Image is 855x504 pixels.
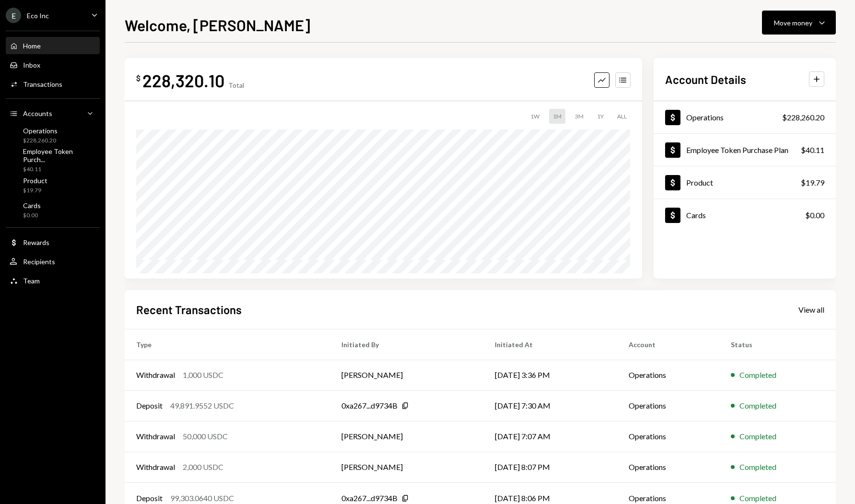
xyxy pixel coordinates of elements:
[686,178,713,187] div: Product
[23,137,58,145] div: $228,260.20
[801,177,824,188] div: $19.79
[483,452,617,482] td: [DATE] 8:07 PM
[549,109,565,124] div: 1M
[341,400,398,411] div: 0xa267...d9734B
[654,101,836,133] a: Operations$228,260.20
[6,56,100,73] a: Inbox
[330,421,484,452] td: [PERSON_NAME]
[23,201,41,210] div: Cards
[739,400,776,411] div: Completed
[6,234,100,251] a: Rewards
[654,199,836,231] a: Cards$0.00
[23,61,40,69] div: Inbox
[617,360,720,390] td: Operations
[762,11,836,35] button: Move money
[6,8,21,23] div: E
[739,369,776,381] div: Completed
[719,329,836,360] th: Status
[782,112,824,123] div: $228,260.20
[330,360,484,390] td: [PERSON_NAME]
[798,304,824,315] a: View all
[6,174,100,197] a: Product$19.79
[617,329,720,360] th: Account
[613,109,631,124] div: ALL
[739,431,776,442] div: Completed
[654,166,836,199] a: Product$19.79
[593,109,608,124] div: 1Y
[23,165,96,174] div: $40.11
[617,421,720,452] td: Operations
[6,199,100,222] a: Cards$0.00
[801,144,824,156] div: $40.11
[654,134,836,166] a: Employee Token Purchase Plan$40.11
[136,73,141,83] div: $
[6,37,100,54] a: Home
[483,360,617,390] td: [DATE] 3:36 PM
[125,329,330,360] th: Type
[183,431,228,442] div: 50,000 USDC
[125,15,310,35] h1: Welcome, [PERSON_NAME]
[330,329,484,360] th: Initiated By
[136,461,175,473] div: Withdrawal
[170,492,234,504] div: 99,303.0640 USDC
[330,452,484,482] td: [PERSON_NAME]
[6,75,100,93] a: Transactions
[183,461,223,473] div: 2,000 USDC
[686,145,788,154] div: Employee Token Purchase Plan
[23,127,58,135] div: Operations
[136,302,242,317] h2: Recent Transactions
[170,400,234,411] div: 49,891.9552 USDC
[136,492,163,504] div: Deposit
[739,461,776,473] div: Completed
[527,109,543,124] div: 1W
[23,211,41,220] div: $0.00
[23,80,62,88] div: Transactions
[183,369,223,381] div: 1,000 USDC
[23,238,49,246] div: Rewards
[665,71,746,87] h2: Account Details
[617,452,720,482] td: Operations
[483,329,617,360] th: Initiated At
[228,81,244,89] div: Total
[23,147,96,164] div: Employee Token Purch...
[23,187,47,195] div: $19.79
[341,492,398,504] div: 0xa267...d9734B
[798,305,824,315] div: View all
[23,109,52,117] div: Accounts
[23,176,47,185] div: Product
[6,105,100,122] a: Accounts
[6,124,100,147] a: Operations$228,260.20
[774,18,812,28] div: Move money
[6,149,100,172] a: Employee Token Purch...$40.11
[483,421,617,452] td: [DATE] 7:07 AM
[617,390,720,421] td: Operations
[686,211,706,220] div: Cards
[142,70,224,91] div: 228,320.10
[6,253,100,270] a: Recipients
[136,369,175,381] div: Withdrawal
[739,492,776,504] div: Completed
[23,42,41,50] div: Home
[23,277,40,285] div: Team
[483,390,617,421] td: [DATE] 7:30 AM
[805,210,824,221] div: $0.00
[27,12,49,20] div: Eco Inc
[6,272,100,289] a: Team
[571,109,587,124] div: 3M
[136,431,175,442] div: Withdrawal
[23,258,55,266] div: Recipients
[136,400,163,411] div: Deposit
[686,113,724,122] div: Operations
